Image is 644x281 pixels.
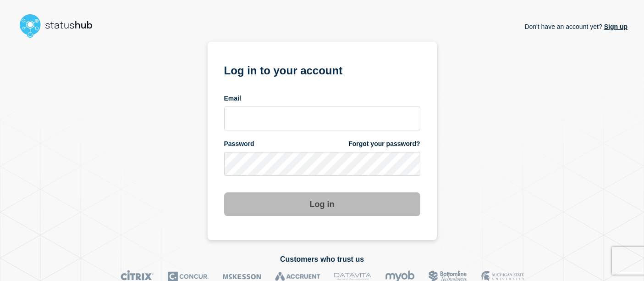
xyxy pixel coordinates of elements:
span: Password [224,140,254,148]
button: Log in [224,192,420,216]
h1: Log in to your account [224,61,420,78]
a: Sign up [602,23,627,30]
span: Email [224,94,241,103]
img: StatusHub logo [17,11,104,40]
input: password input [224,152,420,176]
a: Forgot your password? [348,140,420,148]
input: email input [224,107,420,130]
p: Don't have an account yet? [524,16,627,38]
h2: Customers who trust us [17,255,627,264]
